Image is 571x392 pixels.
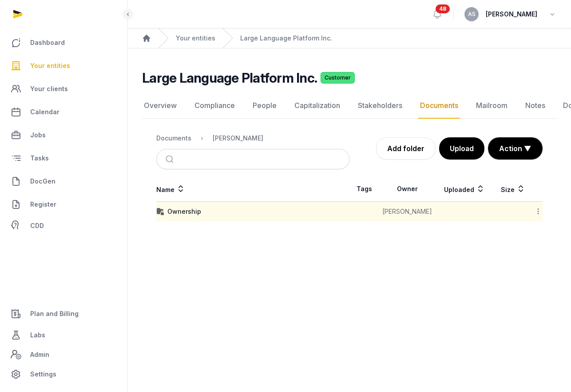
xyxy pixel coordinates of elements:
[7,364,120,385] a: Settings
[30,369,56,380] span: Settings
[128,28,571,48] nav: Breadcrumb
[30,349,49,360] span: Admin
[379,176,436,202] th: Owner
[30,153,49,164] span: Tasks
[468,12,476,17] span: AS
[7,32,120,53] a: Dashboard
[30,330,45,340] span: Labs
[30,37,65,48] span: Dashboard
[7,171,120,192] a: DocGen
[7,324,120,346] a: Labs
[436,176,493,202] th: Uploaded
[493,176,533,202] th: Size
[376,137,436,160] a: Add folder
[349,176,379,202] th: Tags
[439,137,484,160] button: Upload
[356,93,404,119] a: Stakeholders
[251,93,278,119] a: People
[30,220,44,231] span: CDD
[142,93,178,119] a: Overview
[30,130,46,140] span: Jobs
[142,93,557,119] nav: Tabs
[160,149,181,169] button: Submit
[7,78,120,100] a: Your clients
[30,308,79,319] span: Plan and Billing
[418,93,460,119] a: Documents
[321,72,355,84] span: Customer
[7,55,120,76] a: Your entities
[193,93,237,119] a: Compliance
[7,148,120,169] a: Tasks
[7,194,120,215] a: Register
[176,34,215,43] a: Your entities
[157,208,164,215] img: folder-locked-icon.svg
[30,176,56,187] span: DocGen
[486,9,537,20] span: [PERSON_NAME]
[379,202,436,222] td: [PERSON_NAME]
[167,207,201,216] div: Ownership
[436,4,450,13] span: 48
[7,346,120,364] a: Admin
[156,176,349,202] th: Name
[7,217,120,235] a: CDD
[523,93,547,119] a: Notes
[240,34,332,43] a: Large Language Platform Inc.
[293,93,342,119] a: Capitalization
[30,199,56,210] span: Register
[464,7,479,21] button: AS
[30,107,59,117] span: Calendar
[488,138,542,159] button: Action ▼
[474,93,509,119] a: Mailroom
[7,124,120,146] a: Jobs
[213,134,263,143] div: [PERSON_NAME]
[30,60,70,71] span: Your entities
[30,84,68,94] span: Your clients
[7,303,120,324] a: Plan and Billing
[156,128,349,149] nav: Breadcrumb
[142,70,317,86] h2: Large Language Platform Inc.
[7,101,120,123] a: Calendar
[156,134,191,143] div: Documents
